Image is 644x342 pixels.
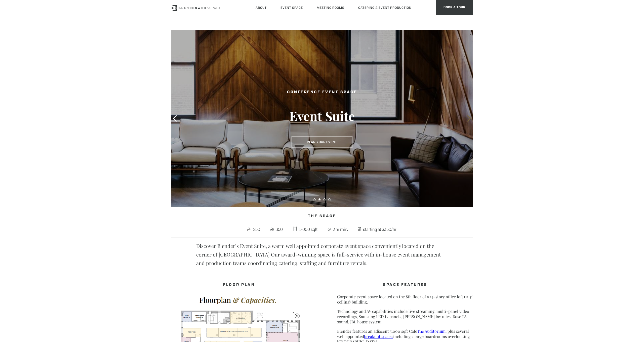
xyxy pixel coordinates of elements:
p: Discover Blender’s Event Suite, a warm well appointed corporate event space conveniently located ... [196,242,448,267]
h4: The Space [171,212,473,221]
span: 350 [275,225,284,233]
span: starting at $350/hr [362,225,398,233]
p: Corporate event space located on the 8th floor of a 14-story office loft (11.5′ ceiling) building. [337,294,473,305]
h4: SPACE FEATURES [337,280,473,290]
h4: FLOOR PLAN [171,280,307,290]
span: 250 [252,225,261,233]
h3: Event Suite [264,108,380,124]
h2: Conference Event Space [264,89,380,96]
span: 5,000 sqft [298,225,319,233]
a: The Auditorium [417,328,446,334]
p: Technology and AV capabilities include live streaming, multi-panel video recordings, Samsung LED ... [337,309,473,324]
span: 2 hr min. [332,225,349,233]
a: breakout spaces [364,334,393,339]
button: Plan Your Event [292,136,352,148]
